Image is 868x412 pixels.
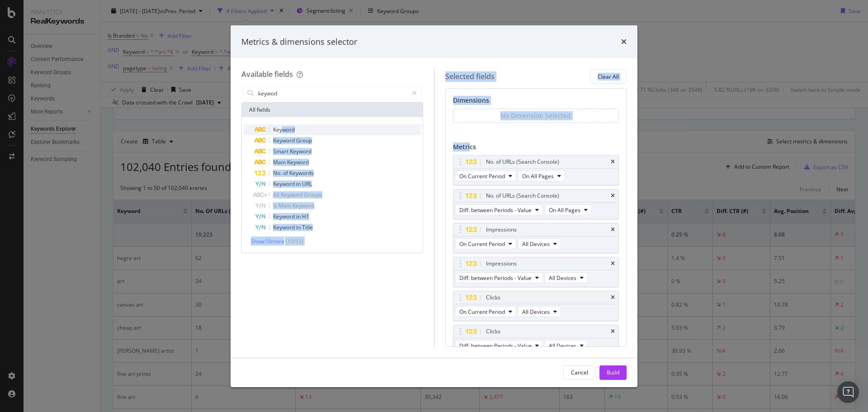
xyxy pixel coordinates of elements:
span: All [273,191,281,199]
button: On Current Period [455,238,516,249]
span: All Devices [522,308,550,316]
span: in [296,213,302,220]
button: On All Pages [545,204,592,215]
div: Cancel [571,369,588,376]
button: All Devices [545,272,588,283]
span: Keyword [273,180,296,188]
span: Is [273,202,278,209]
span: Title [302,223,313,231]
span: Keyword [273,137,296,144]
span: H1 [302,213,309,220]
span: Diff. between Periods - Value [459,206,532,214]
button: On All Pages [518,170,565,181]
span: ( 10 / 52 ) [285,237,303,245]
div: times [611,329,615,334]
button: Build [599,365,627,380]
span: Keyword [292,202,314,209]
button: Diff. between Periods - Value [455,340,543,351]
button: Diff. between Periods - Value [455,204,543,215]
span: Keyword [290,147,311,155]
div: times [621,36,627,48]
div: times [611,227,615,232]
span: All Devices [549,342,576,350]
span: of [283,169,289,177]
span: Diff. between Periods - Value [459,274,532,282]
span: Keywords [289,169,314,177]
span: Main [273,158,287,166]
div: ClickstimesOn Current PeriodAll Devices [453,291,619,321]
div: times [611,261,615,266]
span: Groups [304,191,322,199]
span: All Devices [522,240,550,248]
div: modal [231,25,637,387]
div: No. of URLs (Search Console) [486,157,559,166]
div: Open Intercom Messenger [837,381,859,403]
button: All Devices [518,238,561,249]
button: On Current Period [455,306,516,317]
div: times [611,159,615,165]
button: On Current Period [455,170,516,181]
span: URL [302,180,312,188]
span: Diff. between Periods - Value [459,342,532,350]
div: Impressions [486,225,517,234]
span: in [296,180,302,188]
div: All fields [242,103,423,117]
span: On All Pages [522,172,554,180]
span: Keyword [273,223,296,231]
div: Available fields [241,69,293,79]
span: Main [278,202,292,209]
div: No. of URLs (Search Console)timesDiff. between Periods - ValueOn All Pages [453,189,619,219]
div: times [611,193,615,199]
span: Keyword [287,158,309,166]
div: ImpressionstimesDiff. between Periods - ValueAll Devices [453,257,619,287]
div: Clear All [598,73,619,81]
span: in [296,223,302,231]
span: Group [296,137,312,144]
input: Search by field name [257,86,408,100]
button: All Devices [545,340,588,351]
div: Metrics [453,142,619,155]
div: No. of URLs (Search Console)timesOn Current PeriodOn All Pages [453,155,619,185]
span: On All Pages [549,206,580,214]
div: times [611,295,615,300]
div: No. of URLs (Search Console) [486,191,559,200]
div: No Dimension Selected [500,111,571,120]
span: No. [273,169,283,177]
span: Keyword [281,191,304,199]
button: Diff. between Periods - Value [455,272,543,283]
span: On Current Period [459,172,505,180]
span: Smart [273,147,290,155]
div: Metrics & dimensions selector [241,36,357,48]
span: Show 10 more [251,237,284,245]
div: Selected fields [445,71,495,82]
div: Dimensions [453,96,619,109]
span: On Current Period [459,308,505,316]
div: Build [607,369,619,376]
button: Cancel [563,365,596,380]
div: ImpressionstimesOn Current PeriodAll Devices [453,223,619,253]
span: Keyword [273,126,295,133]
div: ClickstimesDiff. between Periods - ValueAll Devices [453,325,619,355]
button: Clear All [590,69,627,84]
div: Clicks [486,293,500,302]
div: Impressions [486,259,517,268]
span: All Devices [549,274,576,282]
button: All Devices [518,306,561,317]
span: On Current Period [459,240,505,248]
span: Keyword [273,213,296,220]
div: Clicks [486,327,500,336]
